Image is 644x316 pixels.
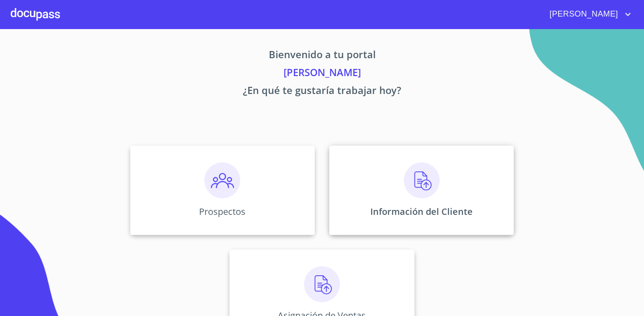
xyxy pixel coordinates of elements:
[47,47,597,65] p: Bienvenido a tu portal
[404,162,440,198] img: carga.png
[204,162,240,198] img: prospectos.png
[304,266,340,302] img: carga.png
[370,205,473,218] p: Información del Cliente
[543,7,633,21] button: account of current user
[543,7,623,21] span: [PERSON_NAME]
[47,83,597,101] p: ¿En qué te gustaría trabajar hoy?
[199,205,246,218] p: Prospectos
[47,65,597,83] p: [PERSON_NAME]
